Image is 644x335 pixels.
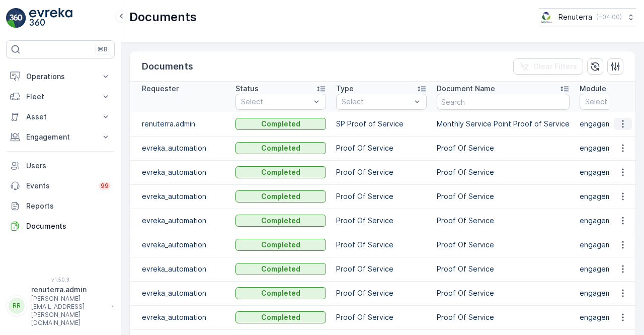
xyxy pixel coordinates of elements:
[142,264,225,274] p: evreka_automation
[235,287,326,299] button: Completed
[437,240,570,250] p: Proof Of Service
[142,216,225,226] p: evreka_automation
[437,216,570,226] p: Proof Of Service
[142,240,225,250] p: evreka_automation
[261,167,300,177] p: Completed
[539,8,636,26] button: Renuterra(+04:00)
[235,263,326,275] button: Completed
[29,8,72,28] img: logo_light-DOdMpM7g.png
[261,143,300,153] p: Completed
[6,156,115,176] a: Users
[241,97,310,107] p: Select
[31,285,107,295] p: renuterra.admin
[142,119,225,129] p: renuterra.admin
[539,12,554,23] img: Screenshot_2024-07-26_at_13.33.01.png
[235,311,326,323] button: Completed
[26,201,111,211] p: Reports
[336,312,427,322] p: Proof Of Service
[26,72,95,82] p: Operations
[235,142,326,154] button: Completed
[142,312,225,322] p: evreka_automation
[437,167,570,177] p: Proof Of Service
[336,143,427,153] p: Proof Of Service
[98,45,108,53] p: ⌘B
[437,143,570,153] p: Proof Of Service
[336,264,427,274] p: Proof Of Service
[9,298,25,314] div: RR
[437,84,495,94] p: Document Name
[235,166,326,178] button: Completed
[336,191,427,202] p: Proof Of Service
[6,66,115,87] button: Operations
[336,119,427,129] p: SP Proof of Service
[336,84,354,94] p: Type
[6,216,115,236] a: Documents
[6,87,115,107] button: Fleet
[26,161,111,171] p: Users
[558,12,592,22] p: Renuterra
[235,239,326,251] button: Completed
[261,264,300,274] p: Completed
[6,285,115,327] button: RRrenuterra.admin[PERSON_NAME][EMAIL_ADDRESS][PERSON_NAME][DOMAIN_NAME]
[336,216,427,226] p: Proof Of Service
[336,288,427,298] p: Proof Of Service
[26,112,95,122] p: Asset
[336,167,427,177] p: Proof Of Service
[6,107,115,127] button: Asset
[6,196,115,216] a: Reports
[101,182,109,190] p: 99
[261,240,300,250] p: Completed
[336,240,427,250] p: Proof Of Service
[142,288,225,298] p: evreka_automation
[437,264,570,274] p: Proof Of Service
[142,143,225,153] p: evreka_automation
[437,312,570,322] p: Proof Of Service
[235,84,259,94] p: Status
[31,295,107,327] p: [PERSON_NAME][EMAIL_ADDRESS][PERSON_NAME][DOMAIN_NAME]
[235,190,326,203] button: Completed
[261,216,300,226] p: Completed
[580,84,606,94] p: Module
[142,59,193,74] p: Documents
[26,221,111,231] p: Documents
[142,84,179,94] p: Requester
[261,288,300,298] p: Completed
[6,277,115,283] span: v 1.50.3
[437,288,570,298] p: Proof Of Service
[235,118,326,130] button: Completed
[6,176,115,196] a: Events99
[142,167,225,177] p: evreka_automation
[26,181,93,191] p: Events
[437,94,570,110] input: Search
[6,8,26,28] img: logo
[596,13,622,21] p: ( +04:00 )
[533,61,577,72] p: Clear Filters
[513,58,583,75] button: Clear Filters
[235,215,326,227] button: Completed
[261,191,300,202] p: Completed
[342,97,411,107] p: Select
[142,191,225,202] p: evreka_automation
[26,132,95,142] p: Engagement
[261,119,300,129] p: Completed
[437,191,570,202] p: Proof Of Service
[261,312,300,322] p: Completed
[26,92,95,102] p: Fleet
[129,9,197,25] p: Documents
[437,119,570,129] p: Monthly Service Point Proof of Service
[6,127,115,147] button: Engagement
